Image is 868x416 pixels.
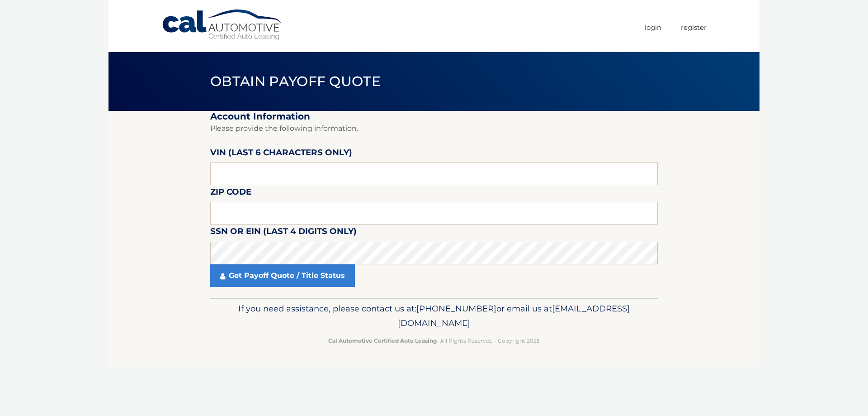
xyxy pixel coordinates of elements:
h2: Account Information [210,111,658,122]
label: SSN or EIN (last 4 digits only) [210,225,357,241]
span: [PHONE_NUMBER] [416,303,496,314]
label: VIN (last 6 characters only) [210,146,352,163]
span: Obtain Payoff Quote [210,73,381,90]
a: Register [681,20,707,35]
a: Get Payoff Quote / Title Status [210,264,355,287]
p: If you need assistance, please contact us at: or email us at [216,301,652,330]
a: Cal Automotive [161,9,283,41]
strong: Cal Automotive Certified Auto Leasing [328,337,437,344]
p: - All Rights Reserved - Copyright 2025 [216,336,652,345]
label: Zip Code [210,185,251,202]
a: Login [645,20,661,35]
p: Please provide the following information. [210,122,658,135]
